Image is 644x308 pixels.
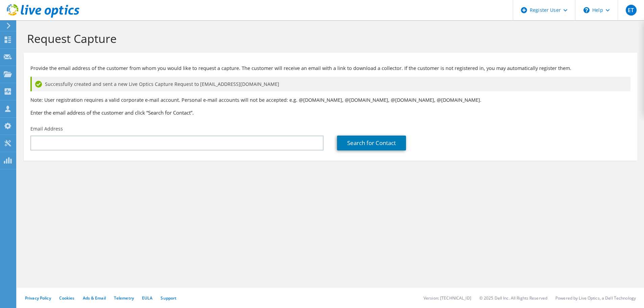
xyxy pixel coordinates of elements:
svg: \n [583,7,590,13]
a: Ads & Email [83,295,106,301]
p: Provide the email address of the customer from whom you would like to request a capture. The cust... [30,65,630,72]
label: Email Address [30,125,63,132]
h3: Enter the email address of the customer and click “Search for Contact”. [30,109,630,116]
a: Search for Contact [337,136,406,150]
li: Powered by Live Optics, a Dell Technology [555,295,636,301]
a: Privacy Policy [25,295,51,301]
p: Note: User registration requires a valid corporate e-mail account. Personal e-mail accounts will ... [30,96,630,104]
a: EULA [142,295,152,301]
span: ET [626,5,637,16]
li: © 2025 Dell Inc. All Rights Reserved [479,295,547,301]
a: Cookies [59,295,75,301]
a: Telemetry [114,295,134,301]
h1: Request Capture [27,31,630,46]
li: Version: [TECHNICAL_ID] [424,295,471,301]
span: Successfully created and sent a new Live Optics Capture Request to [EMAIL_ADDRESS][DOMAIN_NAME] [45,80,279,88]
a: Support [161,295,176,301]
